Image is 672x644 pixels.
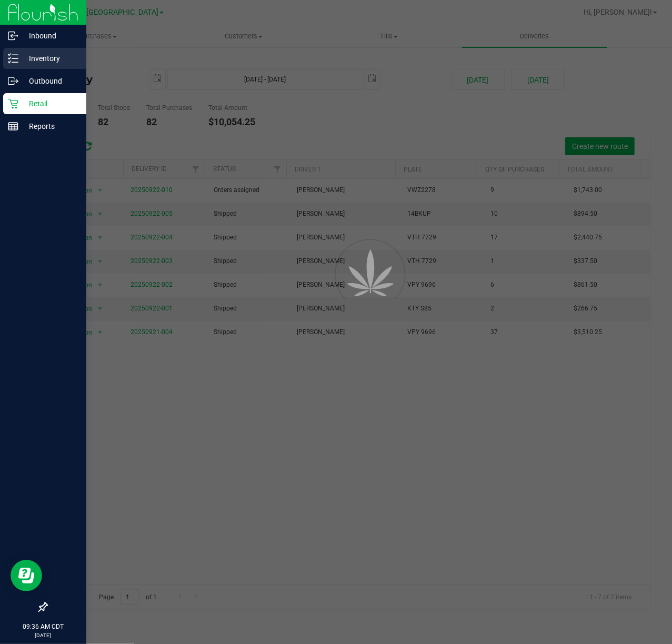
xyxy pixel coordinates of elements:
[8,98,18,109] inline-svg: Retail
[18,52,82,65] p: Inventory
[5,622,82,631] p: 09:36 AM CDT
[18,97,82,110] p: Retail
[18,29,82,42] p: Inbound
[18,120,82,133] p: Reports
[8,53,18,64] inline-svg: Inventory
[8,121,18,132] inline-svg: Reports
[5,631,82,639] p: [DATE]
[8,31,18,41] inline-svg: Inbound
[11,560,42,591] iframe: Resource center
[18,75,82,87] p: Outbound
[8,76,18,86] inline-svg: Outbound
